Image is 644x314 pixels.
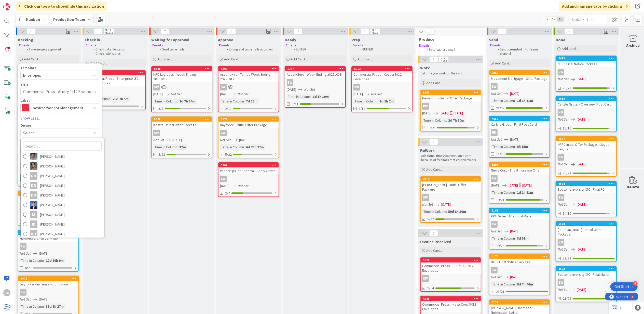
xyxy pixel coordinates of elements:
[556,101,616,108] div: Carlyle Group - Overview Post Card
[556,61,616,67] div: NFPC Final Notice Package
[218,163,279,167] div: 5362
[492,71,550,75] div: 5069
[491,83,498,90] div: SW
[491,144,515,149] div: Time in Column
[492,163,550,166] div: 5291
[152,67,212,82] div: 5340NPD Logistics - Week Ending 20251012
[491,98,515,103] div: Time in Column
[30,153,37,160] img: AP
[427,125,436,130] span: 17/21
[361,28,369,34] span: 1
[294,28,303,34] span: 1
[558,137,616,141] div: 4697
[510,91,519,96] span: [DATE]
[105,29,111,31] div: Min 1
[354,67,412,71] div: 5253
[105,31,113,34] div: Max 12
[285,67,345,78] div: 5357AscendHire - Week Ending 20251019
[40,220,65,228] span: [PERSON_NAME]
[24,57,40,61] span: Add Card...
[218,176,279,182] div: SW
[378,98,395,104] div: 1d 1h 2m
[218,163,279,174] div: 5362Paperclips Inc - Kestra Supply Order
[352,67,412,82] div: 5253Commercial Press - Kestra 9x12 Envelopes
[85,88,145,95] div: SW
[224,47,278,51] li: Listing and test emails approved
[489,162,550,174] div: 5291News Corp - Initial Increase Offer
[352,43,363,47] strong: Emails
[372,31,378,34] div: Max 6
[446,117,447,123] span: :
[153,98,177,104] div: Time in Column
[21,200,104,210] a: DP[PERSON_NAME]
[489,71,550,82] div: 5069Movement Mortgage - Offer Package
[558,109,564,116] div: KH
[158,152,165,157] span: 5/22
[30,43,31,47] strong: :
[18,276,78,287] div: 5079Dayforce - Increase Notification
[220,138,231,142] i: Not Set
[31,104,88,111] span: Invoices/Vendor Management
[496,151,504,157] span: 11/16
[287,67,345,71] div: 5357
[558,117,569,122] i: Not Set
[556,141,616,152] div: NFPC Initial Offer Package - Lloyds Segment
[87,71,145,75] div: 5125
[20,66,37,70] span: Template
[91,52,145,56] li: Check letter status
[85,71,145,75] div: 5125
[24,47,78,51] li: Timeline gets approved
[40,191,65,199] span: [PERSON_NAME]
[569,15,607,24] input: Quick Filter...
[172,137,182,143] span: [DATE]
[489,71,550,75] div: 5069
[489,75,550,82] div: Movement Mortgage - Offer Package
[23,130,36,136] span: Select...
[23,141,102,151] input: Search...
[421,258,481,274] div: 5126Commercial Press - HSA/AHS 9x12 Envelopes
[491,137,502,142] i: Not Set
[152,117,212,122] div: 5091
[26,16,40,22] span: Kanban
[287,79,293,86] div: SW
[421,90,481,101] div: 5290News Corp - Initial Offer Package
[30,162,37,170] img: CS
[85,37,100,42] span: Check in
[558,69,564,75] div: RW
[30,230,37,238] div: KH
[516,144,529,149] div: 8h 15m
[510,137,519,142] span: [DATE]
[424,48,479,52] li: Send/witness email
[489,267,550,273] div: SW
[563,85,571,91] span: 20/22
[491,129,498,136] div: KH
[421,275,481,282] div: SW
[20,124,31,127] span: Owner
[372,29,378,31] div: Min 1
[556,239,616,246] div: KH
[238,92,249,96] i: Not Set
[18,191,78,202] div: 5293News Corp - ABS
[18,289,78,296] div: SW
[225,152,232,157] span: 5/22
[426,29,435,35] span: 4
[218,167,279,174] div: Paperclips Inc - Kestra Supply Order
[21,229,104,239] a: KH[PERSON_NAME]
[421,194,481,201] div: SW
[157,57,174,61] span: Add Card...
[489,208,550,213] div: 5168
[177,144,178,150] span: :
[220,91,229,97] span: [DATE]
[153,130,160,136] div: SW
[20,82,29,87] label: Title
[21,219,104,229] a: JD[PERSON_NAME]
[421,103,481,110] div: RW
[565,28,573,34] span: 6
[152,122,212,128] div: Kestra - Initial Offer Package
[543,17,550,22] span: 1x
[85,75,145,86] div: Commercial Press - Enterprise LTC 9x12 Envelopes
[152,84,212,90] div: SW
[610,282,638,291] div: Open Get Started checklist, remaining modules: 4
[18,191,78,196] div: 5293
[352,84,412,90] div: SW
